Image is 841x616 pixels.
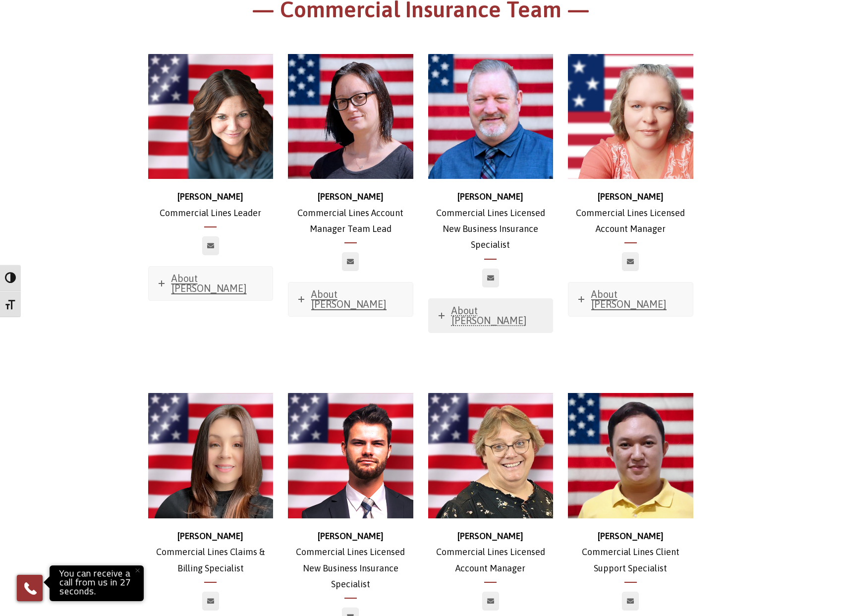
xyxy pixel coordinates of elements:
[148,393,274,518] img: new_headshot_500x500
[171,273,247,294] span: About [PERSON_NAME]
[598,531,664,541] strong: [PERSON_NAME]
[591,288,667,310] span: About [PERSON_NAME]
[288,54,413,179] img: Jessica (1)
[22,580,38,596] img: Phone icon
[149,267,273,300] a: About [PERSON_NAME]
[288,528,413,593] p: Commercial Lines Licensed New Business Insurance Specialist
[177,191,243,202] strong: [PERSON_NAME]
[428,528,554,576] p: Commercial Lines Licensed Account Manager
[568,393,693,518] img: Glenn Philapil, Jr.
[126,560,148,581] button: Close
[288,189,413,237] p: Commercial Lines Account Manager Team Lead
[428,393,554,518] img: Image (37)
[568,282,693,316] a: About [PERSON_NAME]
[288,282,413,316] a: About [PERSON_NAME]
[148,54,274,179] img: Stephanie_500x500
[429,299,553,333] a: About [PERSON_NAME]
[177,531,243,541] strong: [PERSON_NAME]
[148,189,274,221] p: Commercial Lines Leader
[318,531,384,541] strong: [PERSON_NAME]
[457,191,523,202] strong: [PERSON_NAME]
[311,288,387,310] span: About [PERSON_NAME]
[451,305,527,326] span: About [PERSON_NAME]
[568,189,693,237] p: Commercial Lines Licensed Account Manager
[52,568,141,599] p: You can receive a call from us in 27 seconds.
[598,191,664,202] strong: [PERSON_NAME]
[428,189,554,253] p: Commercial Lines Licensed New Business Insurance Specialist
[428,54,554,179] img: ross
[148,528,274,576] p: Commercial Lines Claims & Billing Specialist
[288,393,413,518] img: Zach_500x500
[568,54,693,179] img: d30fe02f-70d5-4880-bc87-19dbce6882f2
[568,528,693,576] p: Commercial Lines Client Support Specialist
[457,531,523,541] strong: [PERSON_NAME]
[318,191,384,202] strong: [PERSON_NAME]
